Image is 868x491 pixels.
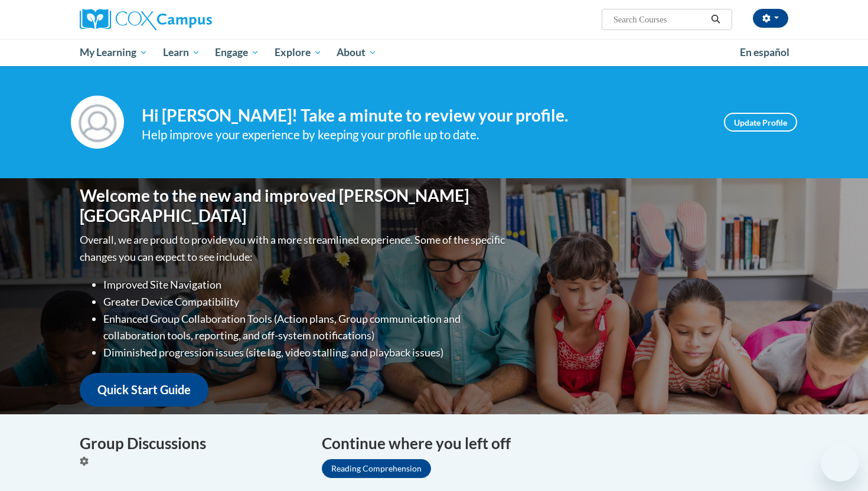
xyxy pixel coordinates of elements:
a: Update Profile [724,113,797,132]
li: Improved Site Navigation [103,276,508,293]
div: Help improve your experience by keeping your profile up to date. [142,125,706,145]
span: Learn [163,45,200,60]
h1: Welcome to the new and improved [PERSON_NAME][GEOGRAPHIC_DATA] [80,186,508,225]
h4: Continue where you left off [322,432,788,455]
span: Engage [215,45,259,60]
a: Cox Campus [80,9,304,30]
li: Diminished progression issues (site lag, video stalling, and playback issues) [103,344,508,361]
h4: Group Discussions [80,432,304,455]
img: Profile Image [71,96,124,149]
a: Learn [155,39,208,66]
a: Quick Start Guide [80,373,208,407]
a: Reading Comprehension [322,459,431,478]
img: Cox Campus [80,9,212,30]
iframe: Button to launch messaging window [821,444,859,482]
a: About [329,39,385,66]
a: Engage [207,39,267,66]
p: Overall, we are proud to provide you with a more streamlined experience. Some of the specific cha... [80,231,508,266]
span: About [337,45,377,60]
button: Account Settings [753,9,788,28]
a: My Learning [72,39,155,66]
span: Explore [275,45,322,60]
input: Search Courses [612,12,707,27]
h4: Hi [PERSON_NAME]! Take a minute to review your profile. [142,106,706,126]
li: Enhanced Group Collaboration Tools (Action plans, Group communication and collaboration tools, re... [103,310,508,345]
span: My Learning [80,45,148,60]
button: Search [707,12,725,27]
li: Greater Device Compatibility [103,293,508,310]
a: En español [732,40,797,65]
a: Explore [267,39,329,66]
div: Main menu [62,39,806,66]
span: En español [740,46,789,58]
